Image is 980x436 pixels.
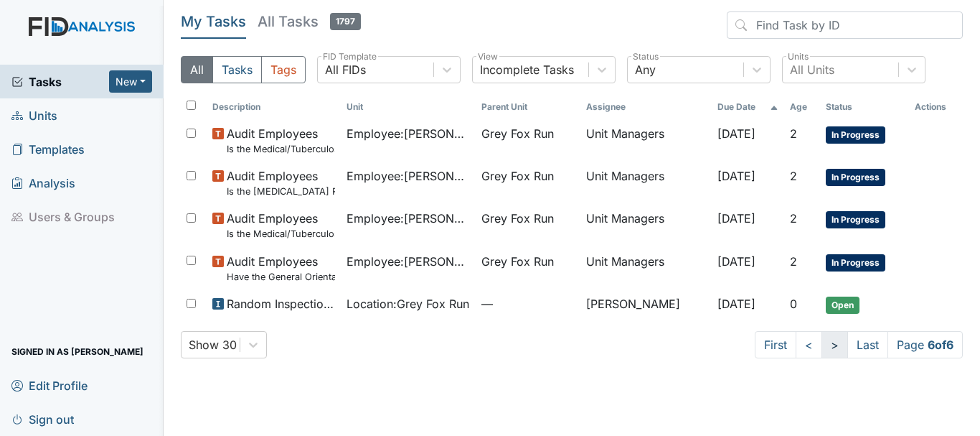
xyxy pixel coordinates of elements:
[826,126,885,144] span: In Progress
[580,289,712,320] td: [PERSON_NAME]
[181,11,246,32] h5: My Tasks
[227,270,335,284] small: Have the General Orientation and ICF Orientation forms been completed?
[826,254,885,272] span: In Progress
[187,101,196,110] input: Toggle All Rows Selected
[227,142,335,156] small: Is the Medical/Tuberculosis Assessment updated annually?
[11,104,57,126] span: Units
[755,331,963,358] nav: task-pagination
[635,61,656,78] div: Any
[325,61,366,78] div: All FIDs
[181,56,213,83] button: All
[784,95,820,119] th: Toggle SortBy
[826,211,885,228] span: In Progress
[717,297,755,311] span: [DATE]
[928,338,953,352] strong: 6 of 6
[347,125,469,142] span: Employee : [PERSON_NAME], [PERSON_NAME]
[227,185,335,198] small: Is the [MEDICAL_DATA] Record completed (if accepted by employee)?
[11,340,143,363] span: Signed in as [PERSON_NAME]
[717,169,755,183] span: [DATE]
[826,169,885,186] span: In Progress
[347,253,469,270] span: Employee : [PERSON_NAME]
[330,13,361,30] span: 1797
[712,95,784,119] th: Toggle SortBy
[11,172,75,194] span: Analysis
[347,295,469,312] span: Location : Grey Fox Run
[580,119,712,162] td: Unit Managers
[11,408,74,430] span: Sign out
[181,56,306,83] div: Type filter
[580,162,712,204] td: Unit Managers
[717,126,755,141] span: [DATE]
[207,95,341,119] th: Toggle SortBy
[341,95,475,119] th: Toggle SortBy
[261,56,306,83] button: Tags
[481,210,554,227] span: Grey Fox Run
[212,56,262,83] button: Tasks
[227,253,335,284] span: Audit Employees Have the General Orientation and ICF Orientation forms been completed?
[227,295,335,312] span: Random Inspection for AM
[227,125,335,156] span: Audit Employees Is the Medical/Tuberculosis Assessment updated annually?
[826,297,859,314] span: Open
[347,210,469,227] span: Employee : [PERSON_NAME]
[580,204,712,246] td: Unit Managers
[796,331,822,358] a: <
[755,331,796,358] a: First
[909,95,963,119] th: Actions
[347,167,469,185] span: Employee : [PERSON_NAME]
[790,126,797,141] span: 2
[109,70,152,93] button: New
[887,331,963,358] span: Page
[790,211,797,226] span: 2
[821,331,848,358] a: >
[11,73,109,91] a: Tasks
[481,253,554,270] span: Grey Fox Run
[717,254,755,269] span: [DATE]
[790,169,797,183] span: 2
[717,211,755,226] span: [DATE]
[189,336,237,353] div: Show 30
[258,11,361,32] h5: All Tasks
[227,167,335,198] span: Audit Employees Is the Hepatitis B Vaccine Record completed (if accepted by employee)?
[790,297,797,311] span: 0
[580,95,712,119] th: Assignee
[481,295,575,312] span: —
[820,95,909,119] th: Toggle SortBy
[481,167,554,185] span: Grey Fox Run
[227,227,335,241] small: Is the Medical/Tuberculosis Assessment updated annually?
[480,61,574,78] div: Incomplete Tasks
[476,95,580,119] th: Toggle SortBy
[847,331,888,358] a: Last
[790,254,797,269] span: 2
[227,210,335,241] span: Audit Employees Is the Medical/Tuberculosis Assessment updated annually?
[580,247,712,289] td: Unit Managers
[11,374,88,396] span: Edit Profile
[727,11,963,39] input: Find Task by ID
[481,125,554,142] span: Grey Fox Run
[11,138,85,160] span: Templates
[790,61,834,78] div: All Units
